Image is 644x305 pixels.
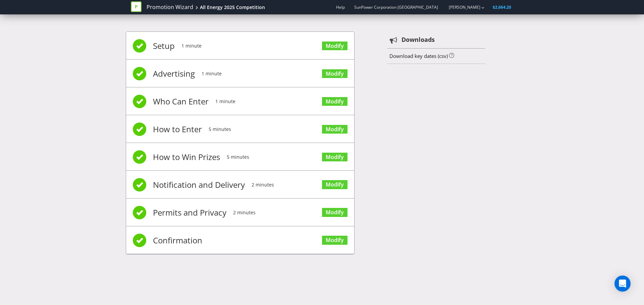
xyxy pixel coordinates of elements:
[233,199,256,226] span: 2 minutes
[200,4,265,11] div: All Energy 2025 Competition
[153,116,202,143] span: How to Enter
[322,125,347,134] a: Modify
[390,36,397,44] tspan: 
[322,42,347,51] a: Modify
[322,153,347,162] a: Modify
[153,227,202,254] span: Confirmation
[227,144,249,170] span: 5 minutes
[209,116,231,143] span: 5 minutes
[147,3,193,11] a: Promotion Wizard
[153,171,245,198] span: Notification and Delivery
[322,236,347,245] a: Modify
[614,276,631,292] div: Open Intercom Messenger
[401,35,435,44] strong: Downloads
[493,4,511,10] span: $2,664.20
[181,32,202,59] span: 1 minute
[322,208,347,217] a: Modify
[153,199,226,226] span: Permits and Privacy
[322,69,347,78] a: Modify
[153,144,220,170] span: How to Win Prizes
[252,171,274,198] span: 2 minutes
[215,88,235,115] span: 1 minute
[153,88,209,115] span: Who Can Enter
[322,97,347,106] a: Modify
[442,4,480,10] a: [PERSON_NAME]
[322,180,347,189] a: Modify
[354,4,438,10] span: SunPower Corporation [GEOGRAPHIC_DATA]
[153,32,175,59] span: Setup
[153,60,195,87] span: Advertising
[202,60,222,87] span: 1 minute
[389,53,448,59] a: Download key dates (csv)
[336,4,345,10] a: Help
